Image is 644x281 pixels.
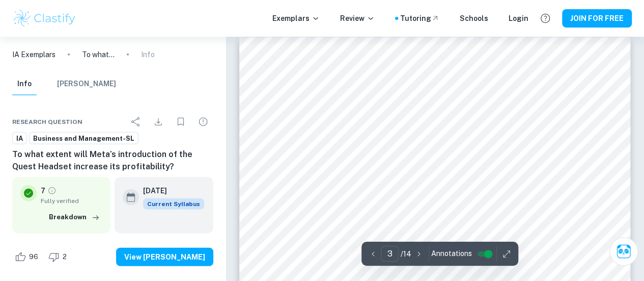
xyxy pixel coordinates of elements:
[340,13,375,24] p: Review
[171,112,191,132] div: Bookmark
[47,186,57,195] a: Grade fully verified
[12,8,77,29] img: Clastify logo
[141,49,155,60] p: Info
[12,132,27,145] a: IA
[12,249,44,265] div: Like
[12,148,213,173] h6: To what extent will Meta’s introduction of the Quest Headset increase its profitability?
[537,10,554,27] button: Help and Feedback
[116,248,213,266] button: View [PERSON_NAME]
[193,112,213,132] div: Report issue
[82,49,115,60] p: To what extent will Meta’s introduction of the Quest Headset increase its profitability?
[46,210,102,225] button: Breakdown
[143,198,204,210] div: This exemplar is based on the current syllabus. Feel free to refer to it for inspiration/ideas wh...
[57,73,116,95] button: [PERSON_NAME]
[431,248,472,259] span: Annotations
[30,134,138,144] span: Business and Management-SL
[12,49,55,60] a: IA Exemplars
[46,249,72,265] div: Dislike
[41,185,45,196] p: 7
[509,13,528,24] a: Login
[29,132,138,145] a: Business and Management-SL
[57,252,72,262] span: 2
[148,112,169,132] div: Download
[460,13,488,24] a: Schools
[12,73,37,95] button: Info
[143,185,196,196] h6: [DATE]
[400,13,439,24] a: Tutoring
[143,198,204,210] span: Current Syllabus
[609,237,638,266] button: Ask Clai
[23,252,44,262] span: 96
[41,196,102,206] span: Fully verified
[562,9,632,28] button: JOIN FOR FREE
[12,117,82,126] span: Research question
[126,112,146,132] div: Share
[272,13,320,24] p: Exemplars
[401,248,411,260] p: / 14
[13,134,26,144] span: IA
